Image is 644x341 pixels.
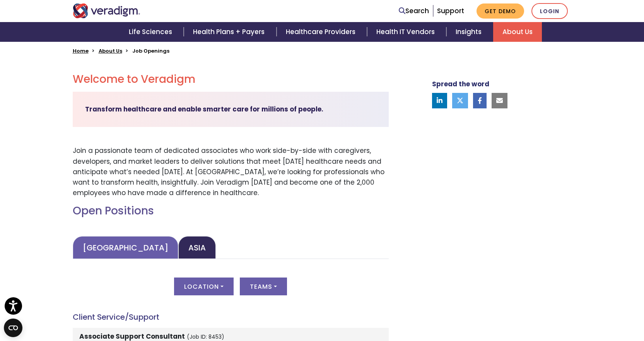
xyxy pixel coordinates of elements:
a: About Us [99,47,122,55]
small: (Job ID: 8453) [187,333,224,341]
button: Location [174,278,234,295]
button: Open CMP widget [4,319,22,337]
strong: Transform healthcare and enable smarter care for millions of people. [85,105,323,114]
a: Search [399,6,429,16]
a: Get Demo [477,3,524,19]
a: Support [437,6,464,15]
strong: Spread the word [432,79,489,89]
a: [GEOGRAPHIC_DATA] [73,236,178,259]
img: Veradigm logo [73,3,140,18]
a: Health Plans + Payers [184,22,276,42]
h2: Welcome to Veradigm [73,73,389,86]
p: Join a passionate team of dedicated associates who work side-by-side with caregivers, developers,... [73,146,389,198]
a: Healthcare Providers [277,22,367,42]
a: Insights [446,22,493,42]
a: Login [531,3,568,19]
a: Life Sciences [120,22,184,42]
a: Home [73,47,89,55]
strong: Associate Support Consultant [79,332,185,341]
a: Asia [178,236,216,259]
h4: Client Service/Support [73,312,389,322]
button: Teams [240,278,287,295]
a: Health IT Vendors [367,22,446,42]
h2: Open Positions [73,204,389,218]
a: About Us [493,22,542,42]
